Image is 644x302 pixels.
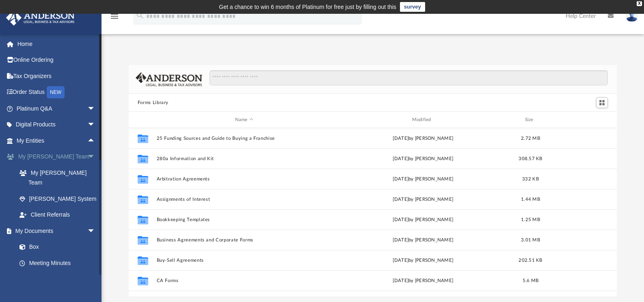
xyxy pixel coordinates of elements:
[156,197,332,202] button: Assignments of Interest
[6,133,108,149] a: My Entitiesarrow_drop_up
[335,196,511,203] div: [DATE] by [PERSON_NAME]
[156,176,332,182] button: Arbitration Agreements
[87,149,104,165] span: arrow_drop_down
[11,239,99,255] a: Box
[156,278,332,283] button: CA Forms
[335,176,511,183] div: [DATE] by [PERSON_NAME]
[335,216,511,224] div: [DATE] by [PERSON_NAME]
[136,11,145,20] i: search
[87,133,104,149] span: arrow_drop_up
[87,223,104,239] span: arrow_drop_down
[156,237,332,243] button: Business Agreements and Corporate Forms
[156,258,332,263] button: Buy-Sell Agreements
[6,52,108,68] a: Online Ordering
[11,191,108,207] a: [PERSON_NAME] System
[596,97,608,109] button: Switch to Grid View
[6,149,108,165] a: My [PERSON_NAME] Teamarrow_drop_down
[6,36,108,52] a: Home
[6,84,108,101] a: Order StatusNEW
[11,255,104,271] a: Meeting Minutes
[6,68,108,84] a: Tax Organizers
[156,136,332,141] button: 25 Funding Sources and Guide to Buying a Franchise
[335,155,511,163] div: [DATE] by [PERSON_NAME]
[11,207,108,223] a: Client Referrals
[335,237,511,244] div: [DATE] by [PERSON_NAME]
[550,116,607,124] div: id
[11,165,104,191] a: My [PERSON_NAME] Team
[6,100,108,117] a: Platinum Q&Aarrow_drop_down
[523,278,539,283] span: 5.6 MB
[11,271,99,287] a: Forms Library
[522,177,539,181] span: 332 KB
[156,156,332,161] button: 280a Information and Kit
[129,128,617,296] div: grid
[626,10,638,22] img: User Pic
[110,15,119,21] a: menu
[138,99,169,106] button: Forms Library
[47,86,65,98] div: NEW
[519,258,542,263] span: 202.51 KB
[87,117,104,133] span: arrow_drop_down
[400,2,425,12] a: survey
[210,70,608,86] input: Search files and folders
[521,217,540,222] span: 1.25 MB
[335,257,511,264] div: [DATE] by [PERSON_NAME]
[6,117,108,133] a: Digital Productsarrow_drop_down
[335,277,511,285] div: [DATE] by [PERSON_NAME]
[87,100,104,117] span: arrow_drop_down
[156,217,332,222] button: Bookkeeping Templates
[132,116,153,124] div: id
[156,116,331,124] div: Name
[514,116,547,124] div: Size
[335,116,510,124] div: Modified
[521,136,540,141] span: 2.72 MB
[110,11,119,21] i: menu
[6,223,104,239] a: My Documentsarrow_drop_down
[219,2,396,12] div: Get a chance to win 6 months of Platinum for free just by filling out this
[637,1,642,6] div: close
[335,135,511,142] div: [DATE] by [PERSON_NAME]
[519,156,542,161] span: 308.57 KB
[521,197,540,202] span: 1.44 MB
[4,10,77,26] img: Anderson Advisors Platinum Portal
[521,238,540,242] span: 3.01 MB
